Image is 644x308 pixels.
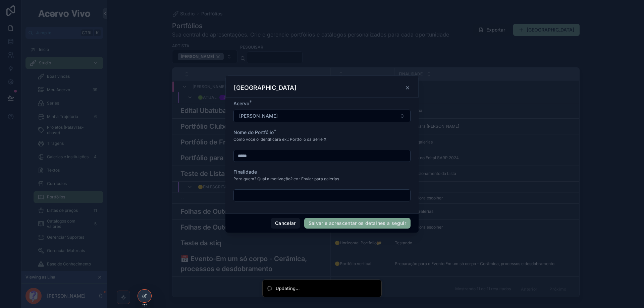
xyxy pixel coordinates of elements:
span: Nome do Portfólio [233,129,274,135]
button: Cancelar [271,218,300,229]
div: Updating... [276,285,300,292]
span: Finalidade [233,169,257,175]
h3: [GEOGRAPHIC_DATA] [234,84,297,92]
p: Para quem? Qual a motivação? ex.: Enviar para galerias [233,176,339,182]
button: Select Button [233,110,411,122]
button: Salvar e acrescentar os detalhes a seguir [304,218,411,229]
span: Acervo [233,101,249,106]
span: [PERSON_NAME] [239,113,278,119]
p: Como você o identificará ex.: Portfólio da Série X [233,136,326,142]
